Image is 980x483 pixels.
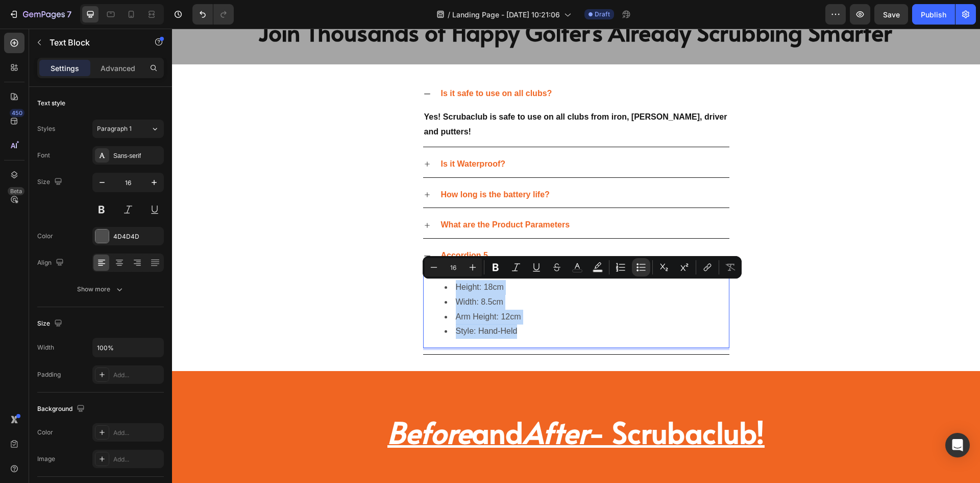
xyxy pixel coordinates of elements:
[172,29,980,483] iframe: Design area
[269,162,378,170] strong: How long is the battery life?
[269,222,316,231] strong: Accordion 5
[37,317,64,331] div: Size
[113,428,161,438] div: Add...
[37,151,50,160] div: Font
[269,131,334,140] strong: Is it Waterproof?
[113,151,161,160] div: Sans-serif
[37,343,54,352] div: Width
[37,175,64,189] div: Size
[37,402,87,416] div: Background
[874,4,908,25] button: Save
[273,295,556,310] li: Style: Hand-Held
[4,4,76,25] button: 7
[595,10,610,19] span: Draft
[113,371,161,380] div: Add...
[267,56,382,74] div: Rich Text Editor. Editing area: main
[51,63,79,74] p: Settings
[215,383,300,423] i: Before
[113,232,161,241] div: 4D4D4D
[423,256,742,279] div: Editor contextual toolbar
[192,4,234,25] div: Undo/Redo
[101,63,135,74] p: Advanced
[37,232,53,241] div: Color
[113,455,161,464] div: Add...
[93,338,163,357] input: Auto
[267,127,335,145] div: Rich Text Editor. Editing area: main
[267,218,317,236] div: Rich Text Editor. Editing area: main
[921,9,946,20] div: Publish
[273,281,556,296] li: Arm Height: 12cm
[452,9,560,20] span: Landing Page - [DATE] 10:21:06
[912,4,955,25] button: Publish
[448,9,450,20] span: /
[945,433,970,457] div: Open Intercom Messenger
[77,284,125,294] div: Show more
[252,84,555,107] strong: Yes! Scrubaclub is safe to use on all clubs from iron, [PERSON_NAME], driver and putters!
[37,256,66,270] div: Align
[97,124,132,133] span: Paragraph 1
[883,10,900,19] span: Save
[37,124,55,133] div: Styles
[267,188,400,205] div: Rich Text Editor. Editing area: main
[351,383,416,423] i: After
[50,36,136,49] p: Text Block
[267,157,379,175] div: Rich Text Editor. Editing area: main
[92,120,164,138] button: Paragraph 1
[37,454,55,464] div: Image
[251,242,557,319] div: Rich Text Editor. Editing area: main
[269,192,398,200] strong: What are the Product Parameters
[37,99,65,108] div: Text style
[37,370,61,379] div: Padding
[37,280,164,298] button: Show more
[273,251,556,266] li: Height: 18cm
[10,109,24,117] div: 450
[8,187,24,195] div: Beta
[37,428,53,437] div: Color
[273,266,556,281] li: Width: 8.5cm
[269,60,380,69] strong: Is it safe to use on all clubs?
[67,8,71,20] p: 7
